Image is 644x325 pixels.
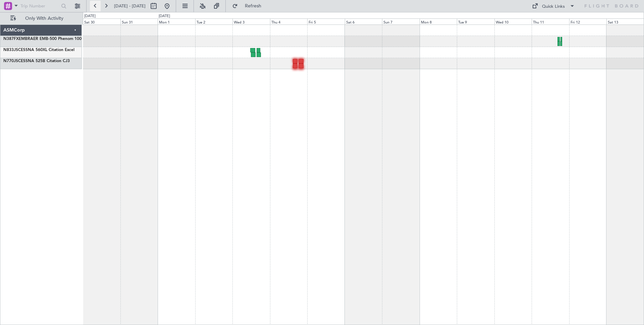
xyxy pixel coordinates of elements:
div: Tue 9 [457,18,494,25]
div: Wed 3 [232,18,270,25]
div: [DATE] [84,13,96,19]
div: Sat 13 [606,18,644,25]
div: Fri 12 [569,18,607,25]
div: Mon 1 [158,18,195,25]
div: Fri 5 [307,18,345,25]
button: Quick Links [529,1,578,11]
span: N833JS [3,48,18,52]
a: N387FXEMBRAER EMB-500 Phenom 100 [3,37,82,41]
input: Trip Number [20,1,59,11]
button: Refresh [229,1,269,11]
div: Sun 7 [382,18,420,25]
div: Tue 2 [195,18,233,25]
div: Thu 4 [270,18,308,25]
a: N770JSCESSNA 525B Citation CJ3 [3,59,70,63]
div: Sat 6 [345,18,382,25]
button: Only With Activity [7,13,73,24]
div: Quick Links [542,3,565,10]
div: [DATE] [159,13,170,19]
div: Sat 30 [83,18,120,25]
span: N387FX [3,37,19,41]
span: Refresh [239,4,267,8]
div: Thu 11 [532,18,569,25]
div: Mon 8 [420,18,457,25]
a: N833JSCESSNA 560XL Citation Excel [3,48,74,52]
div: Wed 10 [494,18,532,25]
span: N770JS [3,59,18,63]
span: [DATE] - [DATE] [114,3,146,9]
span: Only With Activity [17,16,71,21]
div: Sun 31 [120,18,158,25]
